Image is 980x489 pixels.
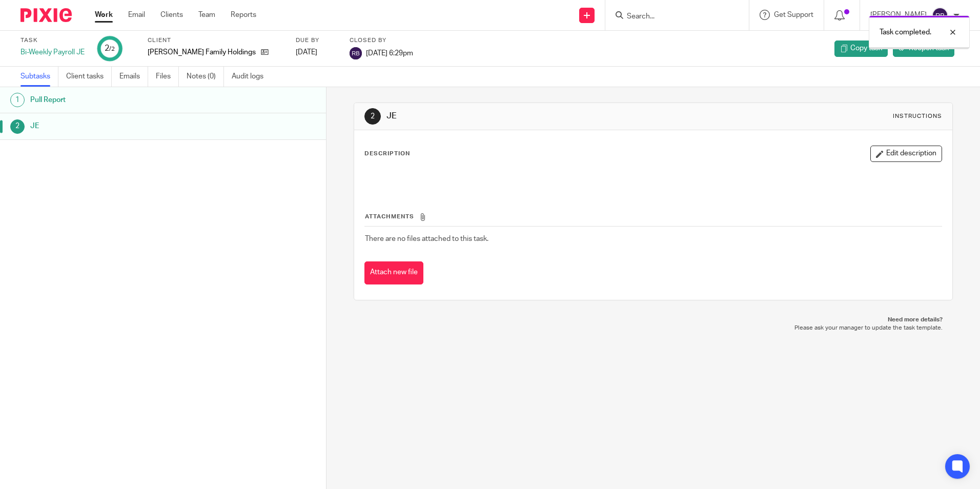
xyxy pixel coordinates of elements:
label: Client [148,36,283,45]
a: Notes (0) [187,67,224,87]
a: Clients [160,10,183,20]
div: 2 [364,108,381,125]
label: Closed by [350,36,413,45]
button: Edit description [870,146,942,162]
h1: JE [30,118,221,134]
label: Task [21,36,85,45]
small: /2 [109,46,115,52]
p: Task completed. [880,27,931,37]
a: Team [198,10,215,20]
p: Description [364,150,410,158]
div: Instructions [893,112,942,120]
a: Audit logs [232,67,271,87]
h1: Pull Report [30,92,221,108]
span: There are no files attached to this task. [365,235,488,242]
div: [DATE] [296,47,337,57]
div: 2 [105,43,115,54]
span: [DATE] 6:29pm [366,49,413,56]
img: svg%3E [932,7,948,24]
p: Please ask your manager to update the task template. [364,324,942,332]
div: 2 [10,119,25,134]
p: [PERSON_NAME] Family Holdings LLC [148,47,256,57]
a: Email [128,10,145,20]
img: Pixie [21,8,72,22]
p: Need more details? [364,316,942,324]
a: Reports [231,10,256,20]
span: Attachments [365,214,414,219]
div: 1 [10,93,25,107]
img: svg%3E [350,47,362,59]
a: Client tasks [66,67,112,87]
label: Due by [296,36,337,45]
button: Attach new file [364,261,423,284]
a: Subtasks [21,67,58,87]
a: Files [156,67,179,87]
a: Emails [119,67,148,87]
a: Work [95,10,113,20]
h1: JE [386,111,675,121]
div: Bi-Weekly Payroll JE [21,47,85,57]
